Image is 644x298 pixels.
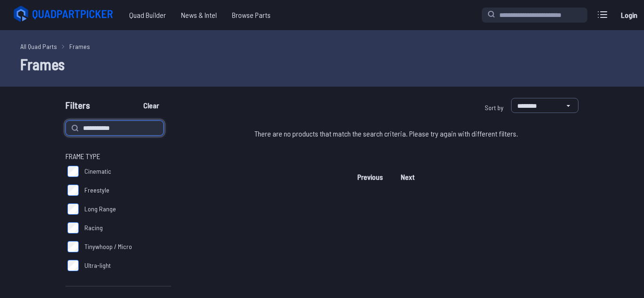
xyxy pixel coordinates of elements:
[173,6,224,24] a: News & Intel
[69,41,90,51] a: Frames
[511,98,578,113] select: Sort by
[66,151,100,162] span: Frame Type
[84,223,103,233] span: Racing
[122,6,173,24] a: Quad Builder
[67,185,79,196] input: Freestyle
[224,6,278,24] a: Browse Parts
[84,261,111,270] span: Ultra-light
[20,53,624,75] h1: Frames
[67,166,79,177] input: Cinematic
[20,41,57,51] a: All Quad Parts
[67,222,79,234] input: Racing
[67,203,79,215] input: Long Range
[84,204,116,214] span: Long Range
[66,98,90,117] span: Filters
[67,260,79,271] input: Ultra-light
[618,6,640,24] a: Login
[84,167,111,176] span: Cinematic
[194,121,578,147] div: There are no products that match the search criteria. Please try again with different filters.
[135,98,167,113] button: Clear
[485,104,504,112] span: Sort by
[84,242,132,251] span: Tinywhoop / Micro
[84,185,109,195] span: Freestyle
[67,241,79,252] input: Tinywhoop / Micro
